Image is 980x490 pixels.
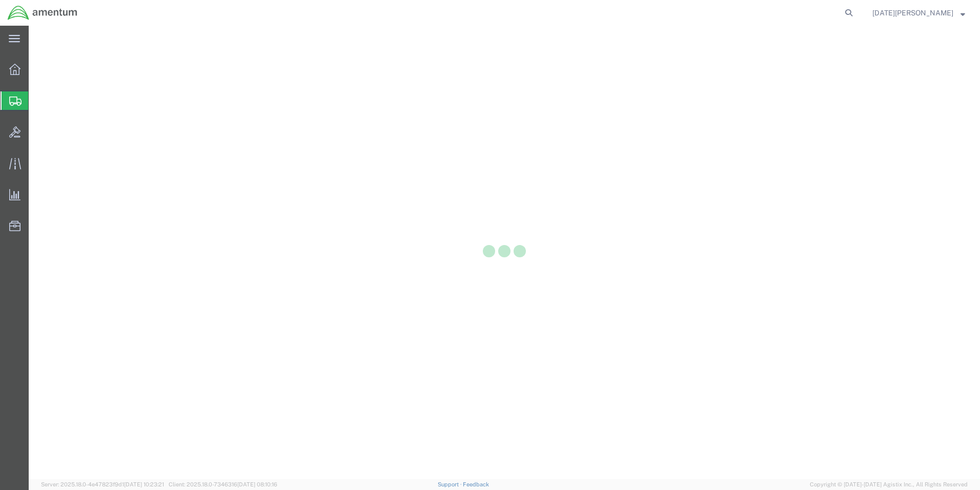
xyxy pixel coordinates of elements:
span: Client: 2025.18.0-7346316 [169,481,277,487]
span: [DATE] 10:23:21 [124,481,164,487]
span: [DATE] 08:10:16 [237,481,277,487]
span: Server: 2025.18.0-4e47823f9d1 [41,481,164,487]
img: logo [7,5,78,21]
a: Feedback [463,481,489,487]
a: Support [438,481,463,487]
button: [DATE][PERSON_NAME] [872,7,966,19]
span: Noel Arrieta [872,7,953,18]
span: Copyright © [DATE]-[DATE] Agistix Inc., All Rights Reserved [810,480,968,489]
